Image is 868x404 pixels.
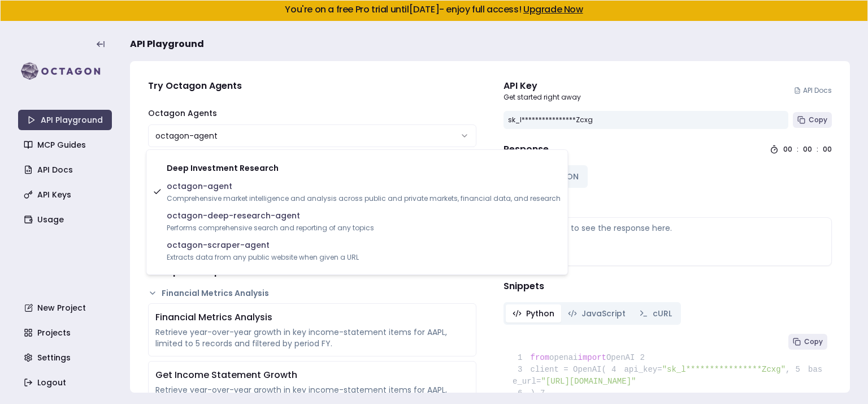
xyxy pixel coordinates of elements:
div: Deep Investment Research [149,159,565,177]
span: octagon-deep-research-agent [167,210,374,221]
span: Performs comprehensive search and reporting of any topics [167,224,374,233]
span: octagon-scraper-agent [167,239,359,251]
span: Comprehensive market intelligence and analysis across public and private markets, financial data,... [167,194,561,203]
span: Extracts data from any public website when given a URL [167,253,359,262]
span: octagon-agent [167,180,561,192]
